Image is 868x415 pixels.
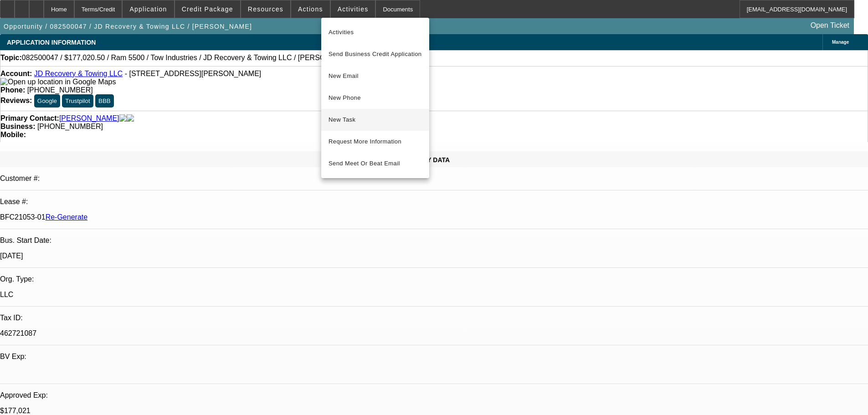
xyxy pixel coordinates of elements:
span: New Phone [329,92,422,103]
span: Send Business Credit Application [329,49,422,60]
span: Send Meet Or Beat Email [329,158,422,169]
span: New Task [329,114,422,125]
span: New Email [329,71,422,82]
span: Activities [329,27,422,38]
span: Request More Information [329,136,422,147]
